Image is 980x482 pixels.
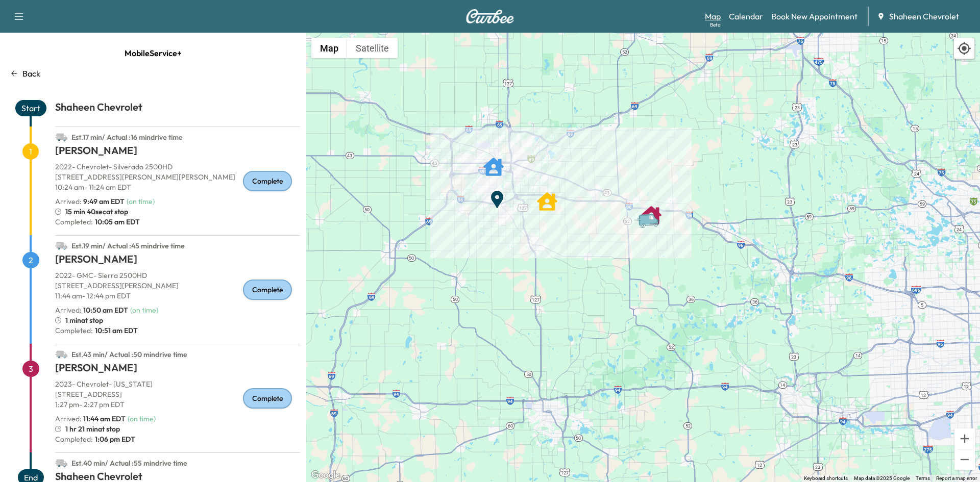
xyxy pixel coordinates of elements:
p: 2022 - GMC - Sierra 2500HD [55,270,300,281]
span: Shaheen Chevrolet [889,10,959,22]
a: MapBeta [705,10,721,22]
h1: [PERSON_NAME] [55,361,300,379]
span: 15 min 40sec at stop [65,207,128,217]
h1: Shaheen Chevrolet [55,100,300,118]
span: 10:50 am EDT [83,306,128,315]
a: Book New Appointment [771,10,857,22]
span: 9:49 am EDT [83,197,125,206]
span: Map data ©2025 Google [854,475,910,481]
a: Open this area in Google Maps (opens a new window) [309,469,342,482]
span: 11:44 am EDT [83,414,126,423]
a: Calendar [729,10,763,22]
div: Complete [243,171,292,191]
span: Est. 17 min / Actual : 16 min drive time [71,133,183,142]
span: 1 [22,143,39,160]
button: Zoom in [954,428,975,449]
span: Est. 19 min / Actual : 45 min drive time [71,241,185,250]
div: Complete [243,280,292,300]
p: Completed: [55,325,300,336]
h1: [PERSON_NAME] [55,252,300,270]
p: Arrived : [55,196,125,207]
p: 2022 - Chevrolet - Silverado 2500HD [55,162,300,172]
img: Google [309,469,342,482]
a: Report a map error [936,475,977,481]
gmp-advanced-marker: Van [633,202,669,220]
div: Complete [243,388,292,409]
span: 2 [22,252,39,268]
span: Start [15,100,46,116]
p: 1:27 pm - 2:27 pm EDT [55,399,300,410]
span: MobileService+ [125,43,182,63]
button: Zoom out [954,449,975,470]
span: ( on time ) [128,414,156,423]
a: Terms (opens in new tab) [916,475,930,481]
p: Back [22,67,40,80]
p: [STREET_ADDRESS][PERSON_NAME][PERSON_NAME] [55,172,300,182]
span: 1 hr 21 min at stop [65,424,120,434]
img: Curbee Logo [465,9,514,23]
button: Show street map [311,38,347,58]
gmp-advanced-marker: End Point [487,184,507,205]
gmp-advanced-marker: LIZ GITNER [483,151,504,172]
p: 11:44 am - 12:44 pm EDT [55,291,300,301]
button: Show satellite imagery [347,38,398,58]
span: 3 [22,361,39,377]
button: Keyboard shortcuts [804,475,848,482]
div: Beta [710,21,721,29]
p: Arrived : [55,414,126,424]
p: [STREET_ADDRESS][PERSON_NAME] [55,281,300,291]
span: Est. 40 min / Actual : 55 min drive time [71,459,187,468]
span: ( on time ) [130,306,158,315]
h1: [PERSON_NAME] [55,143,300,162]
span: 10:05 am EDT [93,217,140,227]
p: [STREET_ADDRESS] [55,389,300,399]
gmp-advanced-marker: MARK ELLIS [641,200,661,220]
p: Completed: [55,217,300,227]
span: Est. 43 min / Actual : 50 min drive time [71,350,187,359]
div: Recenter map [953,38,975,59]
gmp-advanced-marker: JEFF ROUSE [537,186,557,207]
span: 1 min at stop [65,315,103,325]
span: ( on time ) [127,197,155,206]
span: 10:51 am EDT [93,325,138,336]
p: 10:24 am - 11:24 am EDT [55,182,300,192]
p: Completed: [55,434,300,444]
p: Arrived : [55,305,128,315]
p: 2023 - Chevrolet - [US_STATE] [55,379,300,389]
span: 1:06 pm EDT [93,434,135,444]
